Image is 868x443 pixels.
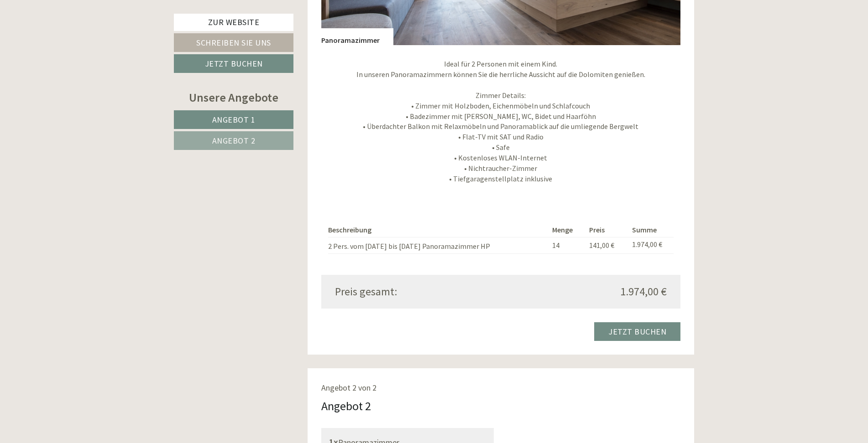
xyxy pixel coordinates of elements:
a: Schreiben Sie uns [174,33,293,52]
span: Angebot 2 von 2 [321,382,376,393]
div: Angebot 2 [321,397,371,414]
div: Unsere Angebote [174,89,293,106]
span: Angebot 1 [212,114,256,125]
td: 2 Pers. vom [DATE] bis [DATE] Panoramazimmer HP [328,237,549,254]
th: Beschreibung [328,223,549,237]
small: 11:00 [14,44,141,51]
th: Summe [628,223,674,237]
div: [DATE] [163,7,196,22]
span: 141,00 € [589,241,614,250]
p: Ideal für 2 Personen mit einem Kind. In unseren Panoramazimmern können Sie die herrliche Aussicht... [321,59,681,184]
a: Jetzt buchen [174,54,293,73]
div: Preis gesamt: [328,284,501,299]
div: Guten Tag, wie können wir Ihnen helfen? [7,25,145,52]
th: Preis [586,223,629,237]
td: 14 [549,237,586,254]
button: Senden [301,237,360,256]
td: 1.974,00 € [628,237,674,254]
div: Inso Sonnenheim [14,26,141,34]
span: 1.974,00 € [620,284,667,299]
span: Angebot 2 [212,135,256,146]
a: Zur Website [174,14,293,31]
div: Panoramazimmer [321,28,393,46]
a: Jetzt buchen [594,322,680,341]
th: Menge [549,223,586,237]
